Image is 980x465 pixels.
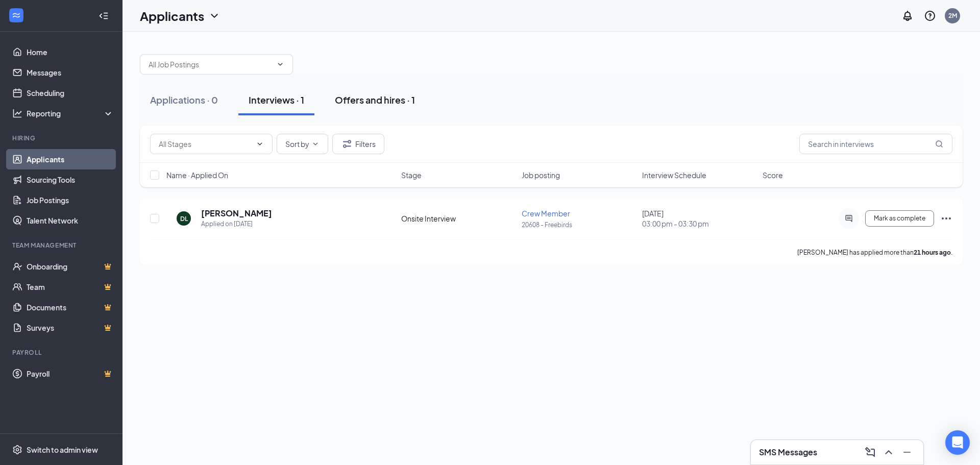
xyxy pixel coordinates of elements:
svg: Ellipses [940,212,952,225]
svg: Notifications [901,10,914,22]
svg: ComposeMessage [864,446,876,458]
div: DL [180,214,188,223]
svg: ChevronDown [276,60,284,68]
svg: ChevronDown [208,10,220,22]
a: Scheduling [27,83,114,103]
button: ChevronUp [880,444,897,460]
div: Applied on [DATE] [201,219,272,229]
button: Mark as complete [865,210,934,227]
p: [PERSON_NAME] has applied more than . [797,248,952,257]
button: Filter Filters [332,134,384,154]
a: DocumentsCrown [27,297,114,317]
button: ComposeMessage [862,444,878,460]
div: [DATE] [642,208,756,229]
a: Sourcing Tools [27,169,114,190]
input: Search in interviews [799,134,952,154]
a: OnboardingCrown [27,256,114,277]
svg: WorkstreamLogo [11,10,21,20]
h3: SMS Messages [759,447,817,458]
div: Hiring [12,134,112,142]
h1: Applicants [140,7,204,25]
div: Applications · 0 [150,93,218,106]
a: Talent Network [27,210,114,231]
span: Score [763,170,783,180]
span: Interview Schedule [642,170,706,180]
svg: MagnifyingGlass [935,140,943,148]
span: Name · Applied On [166,170,228,180]
input: All Job Postings [149,59,272,70]
span: Stage [401,170,422,180]
b: 21 hours ago [914,249,951,256]
svg: Settings [12,445,22,455]
svg: ActiveChat [843,214,855,223]
div: Switch to admin view [27,445,98,455]
span: 03:00 pm - 03:30 pm [642,218,756,229]
svg: Filter [341,138,353,150]
div: Offers and hires · 1 [335,93,415,106]
svg: ChevronUp [883,446,895,458]
svg: Analysis [12,108,22,118]
svg: ChevronDown [256,140,264,148]
div: Onsite Interview [401,213,516,224]
div: Reporting [27,108,114,118]
div: Payroll [12,348,112,357]
input: All Stages [159,138,252,150]
button: Minimize [899,444,915,460]
svg: QuestionInfo [924,10,936,22]
span: Sort by [285,140,309,148]
p: 20608 - Freebirds [522,221,636,229]
div: Interviews · 1 [249,93,304,106]
a: Job Postings [27,190,114,210]
button: Sort byChevronDown [277,134,328,154]
a: Home [27,42,114,62]
div: 2M [948,11,957,20]
a: TeamCrown [27,277,114,297]
svg: Minimize [901,446,913,458]
span: Job posting [522,170,560,180]
span: Mark as complete [874,215,925,222]
a: PayrollCrown [27,363,114,384]
a: Applicants [27,149,114,169]
svg: ChevronDown [311,140,320,148]
a: Messages [27,62,114,83]
a: SurveysCrown [27,317,114,338]
div: Team Management [12,241,112,250]
svg: Collapse [99,11,109,21]
span: Crew Member [522,209,570,218]
h5: [PERSON_NAME] [201,208,272,219]
div: Open Intercom Messenger [945,430,970,455]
